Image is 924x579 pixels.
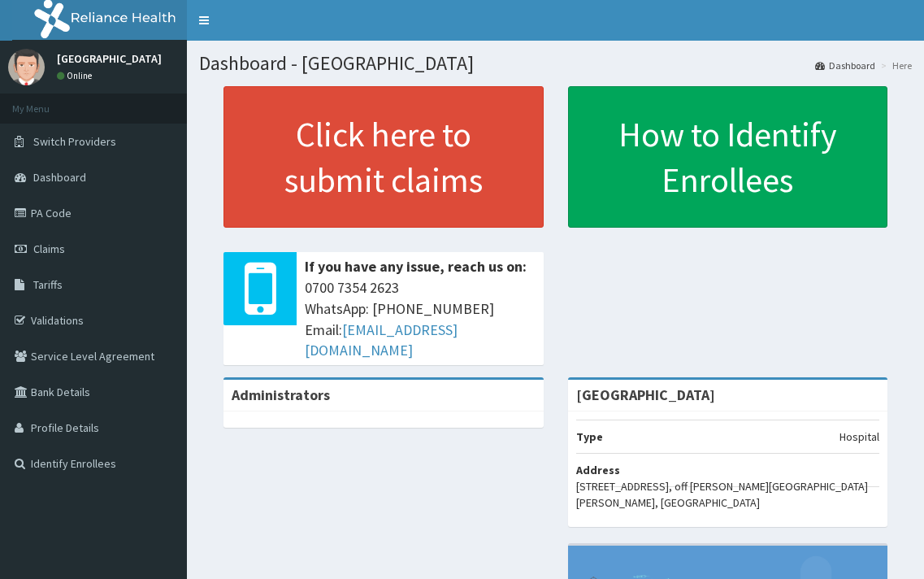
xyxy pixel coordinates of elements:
[57,70,96,81] a: Online
[33,170,86,185] span: Dashboard
[815,59,875,72] a: Dashboard
[33,134,116,149] span: Switch Providers
[305,257,527,276] b: If you have any issue, reach us on:
[568,86,888,228] a: How to Identify Enrollees
[232,385,330,404] b: Administrators
[576,478,880,511] p: [STREET_ADDRESS], off [PERSON_NAME][GEOGRAPHIC_DATA][PERSON_NAME], [GEOGRAPHIC_DATA]
[305,277,536,361] span: 0700 7354 2623 WhatsApp: [PHONE_NUMBER] Email:
[839,429,879,445] p: Hospital
[305,320,458,360] a: [EMAIL_ADDRESS][DOMAIN_NAME]
[33,242,65,256] span: Claims
[223,86,544,228] a: Click here to submit claims
[576,385,715,404] strong: [GEOGRAPHIC_DATA]
[576,429,603,444] b: Type
[57,53,162,64] p: [GEOGRAPHIC_DATA]
[199,53,912,74] h1: Dashboard - [GEOGRAPHIC_DATA]
[8,49,45,85] img: User Image
[576,463,620,477] b: Address
[877,59,912,72] li: Here
[33,277,63,292] span: Tariffs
